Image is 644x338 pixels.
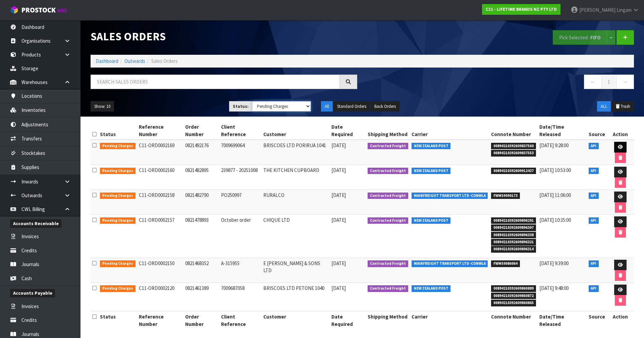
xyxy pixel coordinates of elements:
span: FWM59086064 [491,260,520,267]
td: BRISCOES LTD PORIRUA 1041 [262,140,329,165]
td: 7009699064 [219,140,262,165]
span: FWM59090173 [491,193,520,199]
span: [PERSON_NAME] [579,7,615,13]
span: 00894210392609860872 [491,293,536,299]
span: [DATE] [331,167,346,173]
td: CHIQUE LTD [262,215,329,258]
span: Contracted Freight [368,193,408,199]
span: [DATE] [331,192,346,198]
span: 00894210392609837553 [491,150,536,157]
span: Pending Charges [100,260,136,267]
th: Date Required [330,122,366,140]
img: cube-alt.png [10,6,18,14]
span: Pending Charges [100,143,136,150]
button: All [321,101,333,112]
span: Contracted Freight [368,168,408,174]
span: ProStock [21,6,56,14]
td: C11-ORD0002120 [137,283,184,311]
td: 0821461389 [183,283,219,311]
span: 00894210392609896307 [491,224,536,231]
th: Connote Number [489,311,538,329]
span: 00894210392609837560 [491,143,536,150]
th: Shipping Method [366,122,410,140]
th: Client Reference [219,311,262,329]
span: API [589,168,599,174]
span: Pending Charges [100,193,136,199]
td: C11-ORD0002160 [137,165,184,190]
th: Reference Number [137,122,184,140]
strong: Status: [233,103,249,109]
span: NEW ZEALAND POST [412,285,451,292]
th: Order Number [183,122,219,140]
span: 00894210392609912427 [491,168,536,174]
span: API [589,217,599,224]
th: Order Number [183,311,219,329]
th: Shipping Method [366,311,410,329]
button: Show: 10 [91,101,114,112]
th: Source [587,122,607,140]
td: C11-ORD0002150 [137,258,184,283]
nav: Page navigation [367,75,634,91]
span: [DATE] [331,142,346,149]
span: [DATE] 9:48:00 [539,285,569,291]
td: BRISCOES LTD PETONE 1040 [262,283,329,311]
span: Accounts Payable [10,289,55,297]
td: 0821478893 [183,215,219,258]
span: [DATE] 10:53:00 [539,167,571,173]
span: [DATE] [331,285,346,291]
td: THE KITCHEN CUPBOARD [262,165,329,190]
th: Status [98,122,137,140]
span: [DATE] 9:39:00 [539,260,569,266]
th: Carrier [410,311,490,329]
span: NEW ZEALAND POST [412,217,451,224]
td: C11-ORD0002157 [137,215,184,258]
a: Dashboard [96,58,118,64]
small: WMS [57,7,67,14]
button: Pick Selected -FIFO [553,30,607,45]
span: Pending Charges [100,285,136,292]
th: Date/Time Released [538,311,587,329]
strong: C11 - LIFETIME BRANDS NZ PTY LTD [486,6,557,12]
span: 00894210392609860889 [491,285,536,292]
span: 00894210392609896291 [491,217,536,224]
td: 0821482790 [183,190,219,215]
td: 239877 - 20251008 [219,165,262,190]
span: [DATE] 9:28:00 [539,142,569,149]
span: MAINFREIGHT TRANSPORT LTD -CONWLA [412,260,488,267]
td: 7009687058 [219,283,262,311]
span: [DATE] [331,217,346,223]
th: Date Required [330,311,366,329]
span: API [589,260,599,267]
span: API [589,285,599,292]
span: Contracted Freight [368,285,408,292]
th: Action [607,122,634,140]
span: 00894210392609896321 [491,239,536,246]
td: A-315955 [219,258,262,283]
a: 1 [601,75,616,89]
td: PO250997 [219,190,262,215]
span: Lingam [616,7,632,13]
span: MAINFREIGHT TRANSPORT LTD -CONWLA [412,193,488,199]
td: C11-ORD0002158 [137,190,184,215]
span: Pending Charges [100,168,136,174]
td: RURALCO [262,190,329,215]
th: Connote Number [489,122,538,140]
a: → [616,75,634,89]
td: 0821482895 [183,165,219,190]
td: 0821492176 [183,140,219,165]
th: Carrier [410,122,490,140]
span: Contracted Freight [368,143,408,150]
button: ALL [597,101,611,112]
th: Date/Time Released [538,122,587,140]
td: 0821468352 [183,258,219,283]
td: C11-ORD0002169 [137,140,184,165]
th: Status [98,311,137,329]
h1: Sales Orders [91,30,357,43]
th: Customer [262,311,329,329]
button: Trash [611,101,634,112]
button: Back Orders [371,101,399,112]
a: Outwards [124,58,145,64]
span: 00894210392609860865 [491,300,536,306]
span: NEW ZEALAND POST [412,143,451,150]
td: October order [219,215,262,258]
